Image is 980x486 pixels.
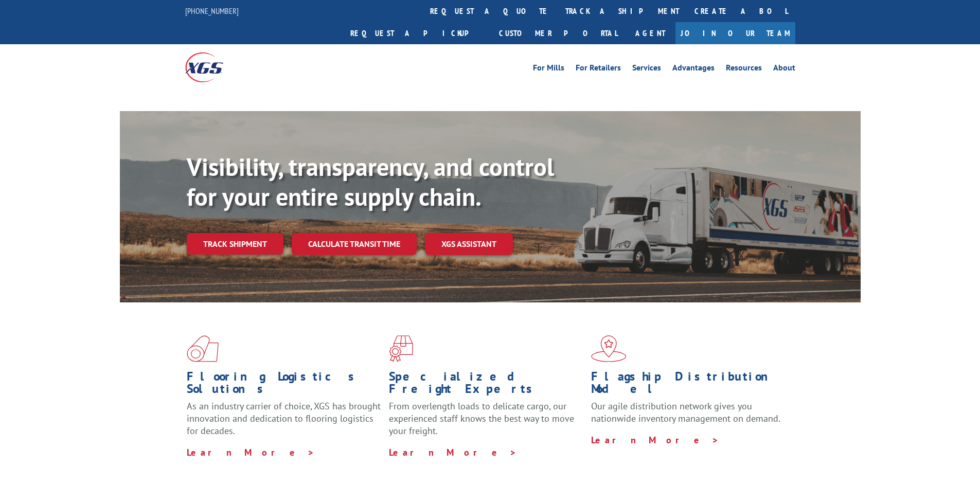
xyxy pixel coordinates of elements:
h1: Specialized Freight Experts [389,370,583,400]
b: Visibility, transparency, and control for your entire supply chain. [187,151,554,212]
p: From overlength loads to delicate cargo, our experienced staff knows the best way to move your fr... [389,400,583,446]
a: For Retailers [576,64,621,75]
h1: Flagship Distribution Model [591,370,786,400]
a: [PHONE_NUMBER] [185,6,239,16]
a: About [773,64,795,75]
a: For Mills [533,64,564,75]
span: As an industry carrier of choice, XGS has brought innovation and dedication to flooring logistics... [187,400,381,437]
a: Resources [726,64,762,75]
a: Advantages [672,64,715,75]
a: Calculate transit time [292,233,417,255]
a: Learn More > [591,434,719,446]
a: Agent [625,22,675,44]
span: Our agile distribution network gives you nationwide inventory management on demand. [591,400,780,424]
a: Learn More > [389,446,517,458]
a: Learn More > [187,446,315,458]
img: xgs-icon-flagship-distribution-model-red [591,335,627,362]
img: xgs-icon-focused-on-flooring-red [389,335,413,362]
img: xgs-icon-total-supply-chain-intelligence-red [187,335,219,362]
a: Join Our Team [675,22,795,44]
h1: Flooring Logistics Solutions [187,370,381,400]
a: XGS ASSISTANT [425,233,513,255]
a: Services [632,64,661,75]
a: Track shipment [187,233,283,255]
a: Customer Portal [491,22,625,44]
a: Request a pickup [343,22,491,44]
